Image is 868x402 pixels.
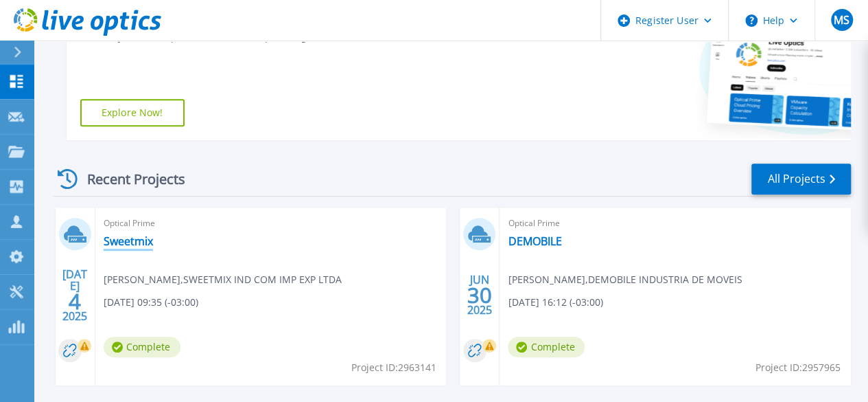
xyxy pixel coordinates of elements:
span: [DATE] 16:12 (-03:00) [508,295,602,310]
a: Explore Now! [80,99,185,126]
a: All Projects [751,164,851,194]
span: Complete [104,337,180,357]
span: Complete [508,337,585,357]
span: Optical Prime [104,216,438,231]
div: [DATE] 2025 [62,270,88,320]
span: MS [834,14,849,25]
span: Optical Prime [508,216,843,231]
span: [DATE] 09:35 (-03:00) [104,295,198,310]
span: Project ID: 2963141 [351,360,436,375]
span: [PERSON_NAME] , DEMOBILE INDUSTRIA DE MOVEIS [508,272,742,287]
a: Sweetmix [104,234,153,248]
span: Project ID: 2957965 [755,360,841,375]
span: 30 [467,289,492,301]
div: Recent Projects [53,162,204,196]
span: [PERSON_NAME] , SWEETMIX IND COM IMP EXP LTDA [104,272,342,287]
div: JUN 2025 [467,270,493,320]
a: DEMOBILE [508,234,561,248]
span: 4 [69,295,81,307]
